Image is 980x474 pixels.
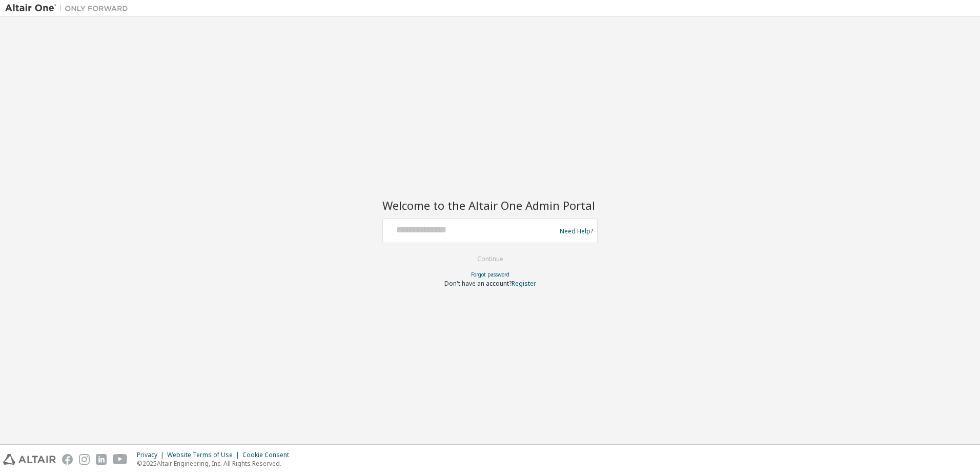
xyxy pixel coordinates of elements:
div: Cookie Consent [242,451,295,459]
img: facebook.svg [62,454,73,465]
a: Register [512,279,536,288]
p: © 2025 Altair Engineering, Inc. All Rights Reserved. [137,459,295,468]
span: Don't have an account? [444,279,512,288]
img: instagram.svg [79,454,90,465]
img: Altair One [5,3,133,13]
a: Need Help? [560,231,593,231]
img: linkedin.svg [96,454,107,465]
h2: Welcome to the Altair One Admin Portal [382,198,598,212]
a: Forgot password [471,271,509,278]
div: Privacy [137,451,167,459]
img: altair_logo.svg [3,454,56,465]
div: Website Terms of Use [167,451,242,459]
img: youtube.svg [113,454,128,465]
